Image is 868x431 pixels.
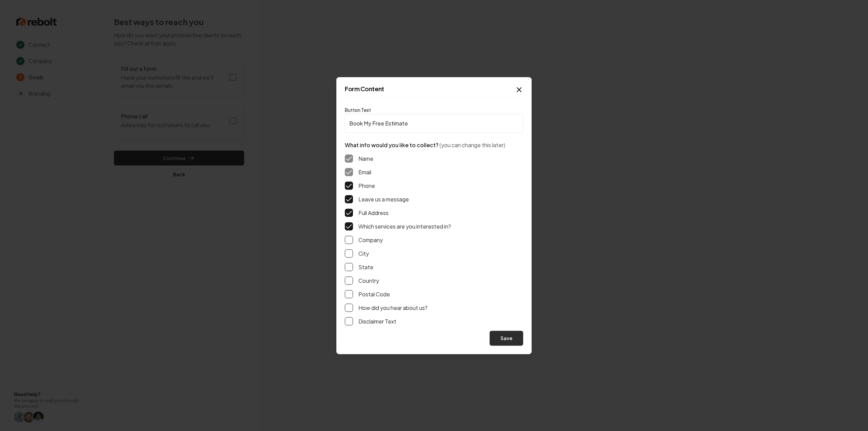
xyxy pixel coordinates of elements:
label: Full Address [358,209,389,217]
label: State [358,263,373,271]
label: How did you hear about us? [358,303,428,312]
h2: Form Content [345,85,523,92]
label: Name [358,154,373,162]
label: Which services are you interested in? [358,222,451,230]
label: Country [358,276,379,285]
input: Button Text [345,114,523,133]
label: Email [358,168,371,176]
label: Disclaimer Text [358,317,396,325]
label: Phone [358,181,375,190]
span: (you can change this later) [439,141,505,148]
label: Button Text [345,106,371,113]
label: Company [358,236,383,244]
p: What info would you like to collect? [345,141,523,149]
label: City [358,249,369,257]
label: Postal Code [358,290,390,298]
button: Save [490,331,523,346]
label: Leave us a message [358,195,409,203]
